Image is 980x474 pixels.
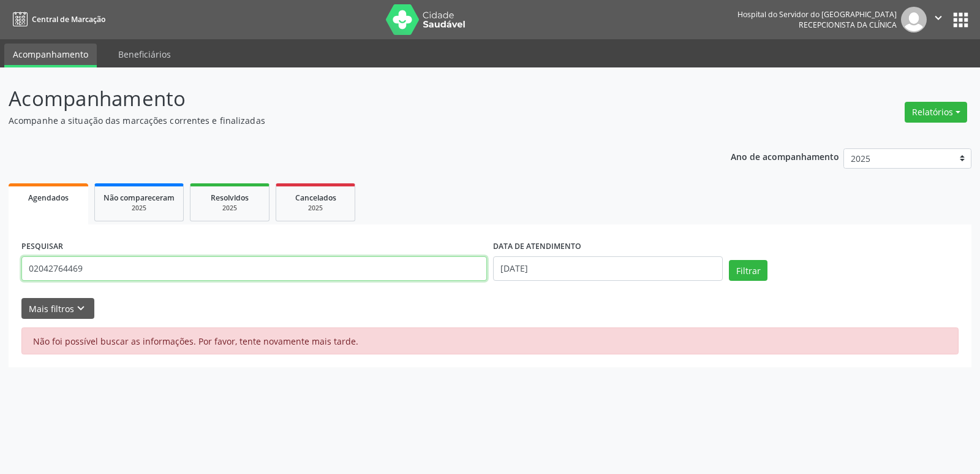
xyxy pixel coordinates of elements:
[21,298,94,319] button: Mais filtroskeyboard_arrow_down
[199,204,260,213] div: 2025
[9,9,105,29] a: Central de Marcação
[211,193,249,203] span: Resolvidos
[295,193,336,203] span: Cancelados
[493,256,723,281] input: Selecione um intervalo
[74,302,88,315] i: keyboard_arrow_down
[21,256,487,281] input: Nome, código do beneficiário ou CPF
[21,237,63,256] label: PESQUISAR
[32,14,105,25] span: Central de Marcação
[9,114,682,127] p: Acompanhe a situação das marcações correntes e finalizadas
[9,83,682,114] p: Acompanhamento
[932,11,945,25] i: 
[729,260,767,281] button: Filtrar
[104,193,175,203] span: Não compareceram
[28,193,69,203] span: Agendados
[104,204,175,213] div: 2025
[285,204,346,213] div: 2025
[4,44,97,67] a: Acompanhamento
[950,9,971,31] button: apps
[21,327,959,354] div: Não foi possível buscar as informações. Por favor, tente novamente mais tarde.
[799,20,897,30] span: Recepcionista da clínica
[905,102,967,123] button: Relatórios
[901,7,927,32] img: img
[731,148,839,164] p: Ano de acompanhamento
[927,7,950,32] button: 
[110,44,179,65] a: Beneficiários
[737,9,897,20] div: Hospital do Servidor do [GEOGRAPHIC_DATA]
[493,237,581,256] label: DATA DE ATENDIMENTO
